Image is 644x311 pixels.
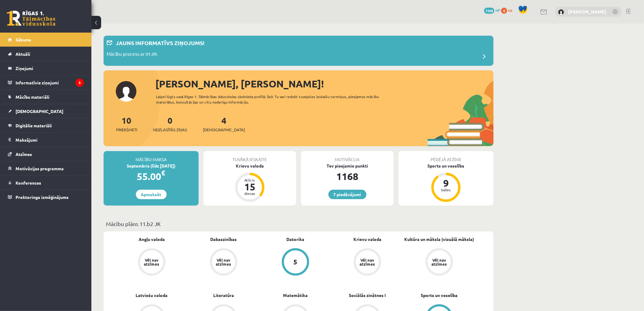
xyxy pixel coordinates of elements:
a: Datorika [287,236,305,242]
div: Pēdējā atzīme [398,151,494,163]
a: Sports un veselība 9 balles [398,163,494,203]
div: 5 [294,259,298,265]
span: Priekšmeti [116,127,137,133]
span: Digitālie materiāli [16,123,52,128]
a: Vēl nav atzīmes [403,248,475,277]
div: Sports un veselība [398,163,494,169]
a: Angļu valoda [139,236,165,242]
a: Vēl nav atzīmes [331,248,403,277]
legend: Ziņojumi [16,61,84,75]
span: Proktoringa izmēģinājums [16,194,69,200]
div: 15 [241,182,259,192]
div: Mācību maksa [104,151,199,163]
span: € [161,168,165,177]
a: 5 [260,248,331,277]
span: 0 [501,8,507,14]
p: Mācību process ar 01.09. [107,51,158,59]
a: 0 xp [501,8,515,12]
a: Krievu valoda Atlicis 15 dienas [203,163,296,203]
div: Septembris (līdz [DATE]) [104,163,199,169]
a: Apmaksāt [136,190,167,199]
legend: Informatīvie ziņojumi [16,76,84,90]
div: dienas [241,192,259,195]
div: Krievu valoda [203,163,296,169]
span: Konferences [16,180,41,186]
a: Jauns informatīvs ziņojums! Mācību process ar 01.09. [107,39,490,63]
a: Ziņojumi [8,61,84,75]
i: 3 [76,79,84,87]
div: Vēl nav atzīmes [143,258,160,266]
div: Motivācija [301,151,394,163]
a: Atzīmes [8,147,84,161]
span: [DEMOGRAPHIC_DATA] [203,127,245,133]
p: Mācību plāns 11.b2 JK [106,220,491,228]
div: Vēl nav atzīmes [431,258,448,266]
div: [PERSON_NAME], [PERSON_NAME]! [155,76,494,91]
a: Digitālie materiāli [8,118,84,133]
div: Vēl nav atzīmes [215,258,232,266]
div: 1168 [301,169,394,184]
a: Dabaszinības [211,236,237,242]
a: Maksājumi [8,133,84,147]
a: Latviešu valoda [136,292,168,299]
div: Tev pieejamie punkti [301,163,394,169]
div: 9 [437,178,455,188]
a: Konferences [8,176,84,190]
a: Mācību materiāli [8,90,84,104]
span: Mācību materiāli [16,94,49,100]
a: Rīgas 1. Tālmācības vidusskola [7,11,55,26]
div: Vēl nav atzīmes [359,258,376,266]
a: 4[DEMOGRAPHIC_DATA] [203,115,245,133]
span: 1168 [484,8,494,14]
a: Proktoringa izmēģinājums [8,190,84,204]
a: Kultūra un māksla (vizuālā māksla) [405,236,474,242]
a: Krievu valoda [353,236,381,242]
span: Sākums [16,37,31,42]
div: 55.00 [104,169,199,184]
legend: Maksājumi [16,133,84,147]
a: 10Priekšmeti [116,115,137,133]
span: Aktuāli [16,51,30,57]
a: Matemātika [283,292,308,299]
a: Aktuāli [8,47,84,61]
a: 7 piedāvājumi [328,190,366,199]
span: Atzīmes [16,151,32,157]
p: Jauns informatīvs ziņojums! [116,39,204,47]
span: mP [495,8,500,12]
a: 1168 mP [484,8,500,12]
a: Vēl nav atzīmes [188,248,260,277]
div: Atlicis [241,178,259,182]
a: Sākums [8,33,84,47]
span: Motivācijas programma [16,166,64,171]
a: Motivācijas programma [8,161,84,175]
a: [DEMOGRAPHIC_DATA] [8,104,84,118]
span: [DEMOGRAPHIC_DATA] [16,108,63,114]
span: Neizlasītās ziņas [153,127,187,133]
div: Laipni lūgts savā Rīgas 1. Tālmācības vidusskolas skolnieka profilā. Šeit Tu vari redzēt tuvojošo... [156,94,390,105]
a: 0Neizlasītās ziņas [153,115,187,133]
a: Vēl nav atzīmes [116,248,188,277]
div: balles [437,188,455,192]
a: Sports un veselība [421,292,458,299]
a: [PERSON_NAME] [568,9,606,15]
div: Tuvākā ieskaite [203,151,296,163]
a: Informatīvie ziņojumi3 [8,76,84,90]
img: Jānis Mārtiņš Kazuberns [558,9,564,15]
span: xp [508,8,512,12]
a: Literatūra [213,292,234,299]
a: Sociālās zinātnes I [349,292,386,299]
